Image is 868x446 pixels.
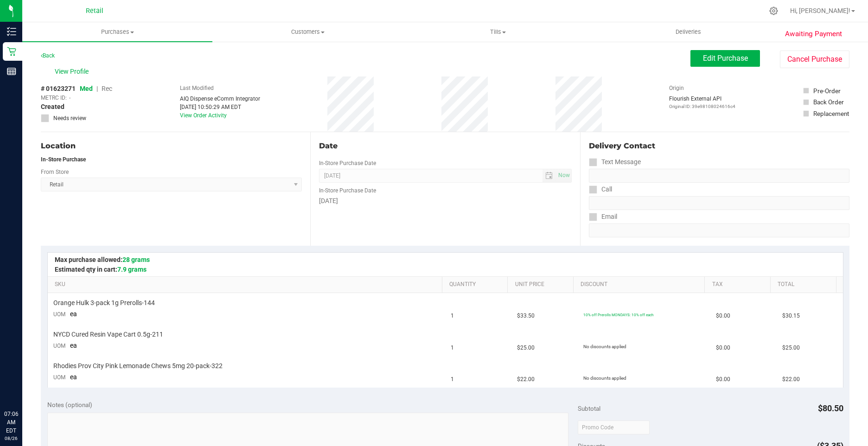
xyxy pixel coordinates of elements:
div: AIQ Dispense eComm Integrator [180,95,260,103]
span: # 01623271 [41,84,76,94]
span: 10% off Prerolls MONDAYS: 10% off each [583,312,653,317]
label: In-Store Purchase Date [319,186,376,195]
span: $25.00 [517,344,535,352]
span: $22.00 [782,375,800,384]
label: Email [589,210,617,223]
span: Estimated qty in cart: [55,266,147,273]
input: Format: (999) 999-9999 [589,196,849,210]
span: Hi, [PERSON_NAME]! [790,7,850,14]
a: Total [778,281,832,288]
label: Origin [669,84,684,92]
span: NYCD Cured Resin Vape Cart 0.5g-211 [53,330,163,339]
a: Customers [212,22,402,42]
a: Deliveries [593,22,783,42]
inline-svg: Reports [7,67,16,76]
span: ea [70,373,77,381]
span: - [69,94,70,102]
a: Purchases [22,22,212,42]
label: From Store [41,168,69,176]
span: ea [70,310,77,318]
span: Tills [403,28,593,36]
span: Orange Hulk 3-pack 1g Prerolls-144 [53,299,155,307]
strong: In-Store Purchase [41,156,86,163]
span: | [96,85,98,92]
div: Pre-Order [813,86,841,96]
span: ea [70,342,77,349]
span: UOM [53,343,65,349]
div: Location [41,140,302,152]
a: Quantity [449,281,504,288]
a: View Order Activity [180,112,227,119]
button: Edit Purchase [690,50,760,67]
div: [DATE] 10:50:29 AM EDT [180,103,260,111]
span: Deliveries [663,28,714,36]
span: $0.00 [716,344,730,352]
span: View Profile [55,67,92,76]
span: Retail [86,7,103,15]
input: Promo Code [578,421,650,434]
span: $25.00 [782,344,800,352]
a: SKU [55,281,438,288]
span: 28 grams [122,256,150,263]
div: Replacement [813,109,849,118]
span: 7.9 grams [117,266,147,273]
div: Flourish External API [669,95,735,110]
a: Back [41,52,55,59]
a: Tax [712,281,767,288]
span: Rec [102,85,112,92]
p: 07:06 AM EDT [4,410,18,435]
div: [DATE] [319,196,571,206]
span: 1 [451,375,454,384]
span: Notes (optional) [47,401,92,408]
span: UOM [53,374,65,381]
div: Delivery Contact [589,140,849,152]
span: $30.15 [782,312,800,320]
span: $0.00 [716,312,730,320]
span: Max purchase allowed: [55,256,150,263]
inline-svg: Inventory [7,27,16,36]
span: No discounts applied [583,344,626,349]
span: Awaiting Payment [785,29,842,39]
span: Created [41,102,64,112]
span: Edit Purchase [703,54,748,63]
span: METRC ID: [41,94,67,102]
span: 1 [451,312,454,320]
a: Tills [403,22,593,42]
input: Format: (999) 999-9999 [589,169,849,183]
a: Discount [581,281,701,288]
span: No discounts applied [583,376,626,381]
inline-svg: Retail [7,47,16,56]
div: Manage settings [768,6,779,15]
span: Subtotal [578,405,600,412]
span: Purchases [22,28,212,36]
span: $33.50 [517,312,535,320]
div: Back Order [813,97,844,107]
p: Original ID: 39e98108024616c4 [669,103,735,110]
span: Customers [213,28,402,36]
p: 08/26 [4,435,18,442]
span: $22.00 [517,375,535,384]
span: UOM [53,311,65,318]
span: Med [80,85,93,92]
label: Call [589,183,612,196]
div: Date [319,140,571,152]
span: $80.50 [818,403,843,413]
label: Last Modified [180,84,214,92]
span: Needs review [53,114,86,122]
label: Text Message [589,155,641,169]
a: Unit Price [515,281,570,288]
label: In-Store Purchase Date [319,159,376,167]
span: $0.00 [716,375,730,384]
span: 1 [451,344,454,352]
span: Rhodies Prov City Pink Lemonade Chews 5mg 20-pack-322 [53,362,223,370]
button: Cancel Purchase [780,51,849,68]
